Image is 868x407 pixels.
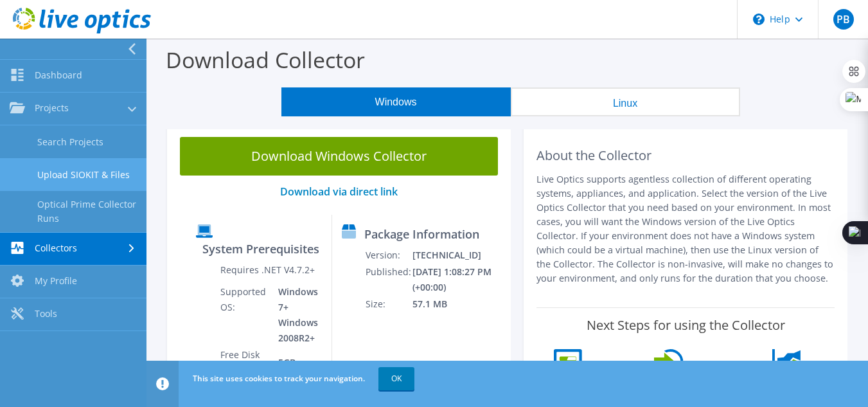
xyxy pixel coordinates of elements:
[166,45,365,75] label: Download Collector
[269,347,322,379] td: 5GB
[365,247,412,264] td: Version:
[220,284,269,347] td: Supported OS:
[536,148,835,163] h2: About the Collector
[364,228,479,240] label: Package Information
[269,284,322,347] td: Windows 7+ Windows 2008R2+
[365,264,412,296] td: Published:
[180,137,498,176] a: Download Windows Collector
[220,264,315,276] label: Requires .NET V4.7.2+
[511,87,740,116] button: Linux
[220,347,269,379] td: Free Disk Space:
[193,373,365,384] span: This site uses cookies to track your navigation.
[587,318,785,333] label: Next Steps for using the Collector
[365,296,412,312] td: Size:
[202,242,319,255] label: System Prerequisites
[280,185,398,199] a: Download via direct link
[378,367,414,390] a: OK
[753,14,765,25] svg: \n
[412,264,505,296] td: [DATE] 1:08:27 PM (+00:00)
[412,296,505,312] td: 57.1 MB
[412,247,505,264] td: [TECHNICAL_ID]
[536,172,835,285] p: Live Optics supports agentless collection of different operating systems, appliances, and applica...
[833,9,854,30] span: PB
[281,87,511,116] button: Windows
